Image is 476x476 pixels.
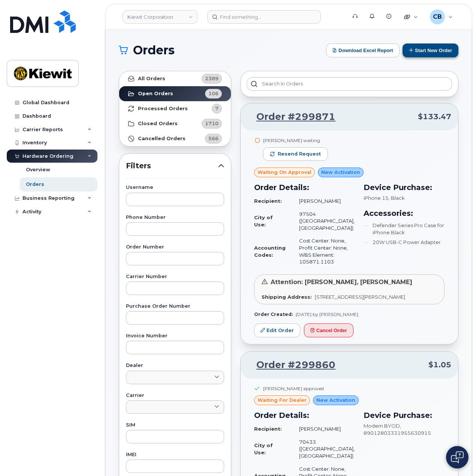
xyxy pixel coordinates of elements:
[263,137,328,144] div: [PERSON_NAME] waiting
[126,185,224,190] label: Username
[418,111,451,122] span: $133.47
[247,110,335,124] a: Order #299871
[262,294,312,300] strong: Shipping Address:
[208,135,219,142] span: 566
[364,239,445,246] li: 20W USB-C Power Adapter
[364,423,400,429] span: Modem BYOD
[119,101,231,116] a: Processed Orders7
[364,182,445,193] h3: Device Purchase:
[208,90,219,97] span: 106
[126,334,224,338] label: Invoice Number
[119,71,231,86] a: All Orders2389
[138,136,186,142] strong: Cancelled Orders
[292,422,355,436] td: [PERSON_NAME]
[247,358,335,372] a: Order #299860
[247,77,452,91] input: Search in orders
[292,436,355,463] td: 70433 ([GEOGRAPHIC_DATA], [GEOGRAPHIC_DATA])
[126,393,224,398] label: Carrier
[254,311,293,317] strong: Order Created:
[126,304,224,309] label: Purchase Order Number
[364,195,389,201] span: iPhone 15
[315,294,405,300] span: [STREET_ADDRESS][PERSON_NAME]
[254,214,273,228] strong: City of Use:
[364,423,431,436] span: , 89012803331955630915
[364,410,445,421] h3: Device Purchase:
[126,160,218,171] span: Filters
[257,397,307,404] span: waiting for dealer
[215,105,219,112] span: 7
[316,397,355,404] span: New Activation
[126,274,224,279] label: Carrier Number
[296,311,358,317] span: [DATE] by [PERSON_NAME]
[254,182,355,193] h3: Order Details:
[292,234,355,268] td: Cost Center: None, Profit Center: None, WBS Element: 105871.1103
[389,195,405,201] span: , Black
[126,363,224,368] label: Dealer
[205,75,219,82] span: 2389
[126,423,224,428] label: SIM
[119,86,231,101] a: Open Orders106
[138,106,188,112] strong: Processed Orders
[271,278,412,286] span: Attention: [PERSON_NAME], [PERSON_NAME]
[321,169,360,176] span: New Activation
[254,442,273,455] strong: City of Use:
[119,131,231,146] a: Cancelled Orders566
[126,452,224,457] label: IMEI
[326,43,400,57] button: Download Excel Report
[364,208,445,219] h3: Accessories:
[257,169,311,176] span: Waiting On Approval
[254,323,300,337] a: Edit Order
[278,151,321,157] span: Resend request
[126,215,224,220] label: Phone Number
[119,116,231,131] a: Closed Orders1710
[254,410,355,421] h3: Order Details:
[126,245,224,250] label: Order Number
[403,43,458,57] button: Start New Order
[138,121,178,127] strong: Closed Orders
[451,451,464,463] img: Open chat
[292,208,355,235] td: 97504 ([GEOGRAPHIC_DATA], [GEOGRAPHIC_DATA])
[428,359,451,370] span: $1.05
[205,120,219,127] span: 1710
[254,198,282,204] strong: Recipient:
[254,426,282,432] strong: Recipient:
[138,76,165,82] strong: All Orders
[304,323,353,337] button: Cancel Order
[292,195,355,208] td: [PERSON_NAME]
[263,385,324,392] div: [PERSON_NAME] approved
[254,245,286,258] strong: Accounting Codes:
[133,45,175,56] span: Orders
[263,147,328,161] button: Resend request
[364,222,445,236] li: Defender Series Pro Case for iPhone Black
[138,91,173,97] strong: Open Orders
